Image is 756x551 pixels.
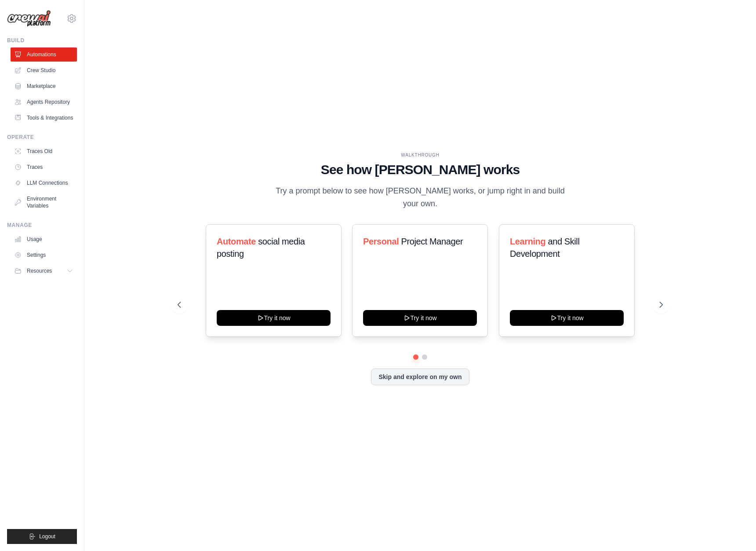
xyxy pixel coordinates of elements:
[11,248,77,262] a: Settings
[178,162,663,178] h1: See how [PERSON_NAME] works
[178,152,663,158] div: WALKTHROUGH
[11,79,77,93] a: Marketplace
[7,529,77,544] button: Logout
[510,310,624,326] button: Try it now
[27,267,52,274] span: Resources
[11,192,77,213] a: Environment Variables
[11,176,77,190] a: LLM Connections
[11,63,77,77] a: Crew Studio
[11,47,77,62] a: Automations
[7,222,77,229] div: Manage
[363,237,399,246] span: Personal
[510,237,545,246] span: Learning
[11,264,77,278] button: Resources
[510,237,579,259] span: and Skill Development
[11,144,77,158] a: Traces Old
[39,533,55,540] span: Logout
[363,310,477,326] button: Try it now
[371,369,469,385] button: Skip and explore on my own
[401,237,463,246] span: Project Manager
[217,237,256,246] span: Automate
[273,185,568,211] p: Try a prompt below to see how [PERSON_NAME] works, or jump right in and build your own.
[11,95,77,109] a: Agents Repository
[217,237,305,259] span: social media posting
[217,310,331,326] button: Try it now
[11,111,77,125] a: Tools & Integrations
[7,10,51,27] img: Logo
[7,134,77,141] div: Operate
[7,37,77,44] div: Build
[11,232,77,246] a: Usage
[11,160,77,174] a: Traces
